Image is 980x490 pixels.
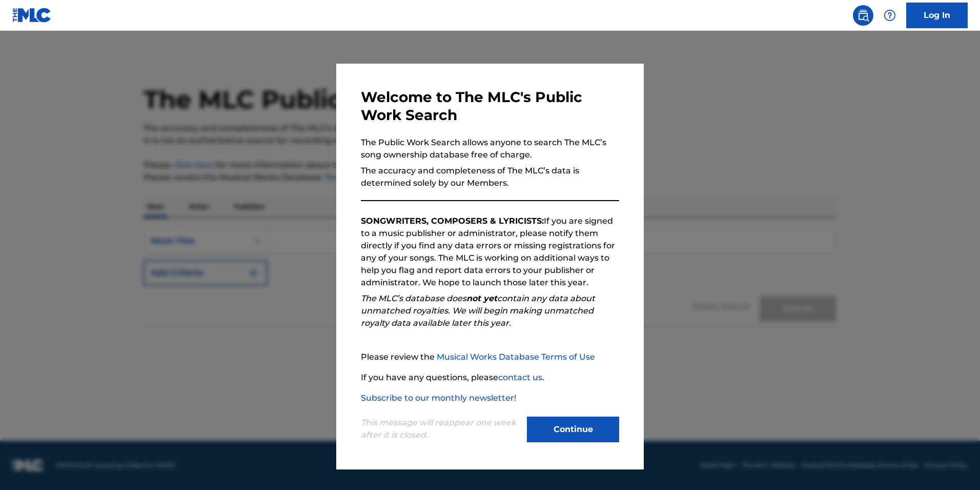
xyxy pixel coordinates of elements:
[361,417,521,441] p: This message will reappear one week after it is closed.
[361,88,619,124] h3: Welcome to The MLC's Public Work Search
[361,136,619,161] p: The Public Work Search allows anyone to search The MLC’s song ownership database free of charge.
[361,216,544,226] strong: SONGWRITERS, COMPOSERS & LYRICISTS:
[361,293,595,328] em: The MLC’s database does contain any data about unmatched royalties. We will begin making unmatche...
[12,8,52,23] img: MLC Logo
[361,215,619,289] p: If you are signed to a music publisher or administrator, please notify them directly if you find ...
[884,9,896,22] img: help
[361,393,516,403] a: Subscribe to our monthly newsletter!
[527,417,619,442] button: Continue
[466,293,497,303] strong: not yet
[853,5,873,26] a: Public Search
[361,351,619,363] p: Please review the
[361,165,619,189] p: The accuracy and completeness of The MLC’s data is determined solely by our Members.
[361,371,619,384] p: If you have any questions, please .
[437,352,595,362] a: Musical Works Database Terms of Use
[880,5,900,26] div: Help
[857,9,869,22] img: search
[906,3,968,28] a: Log In
[498,373,542,382] a: contact us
